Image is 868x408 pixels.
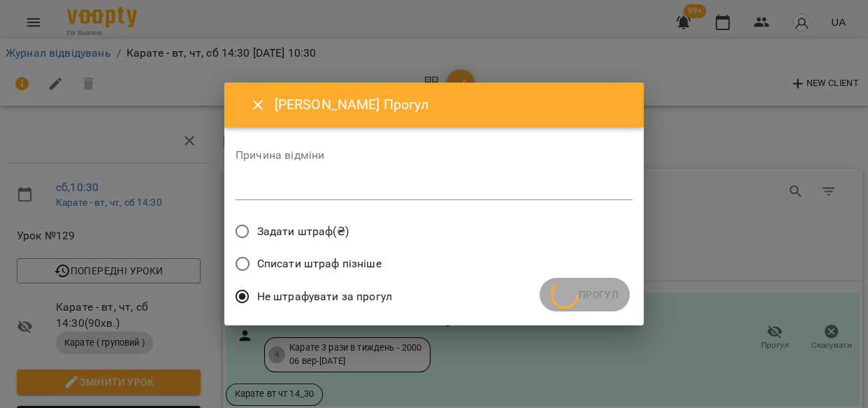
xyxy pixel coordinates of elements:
[241,88,275,122] button: Close
[275,94,627,115] h6: [PERSON_NAME] Прогул
[236,150,632,161] label: Причина відміни
[257,223,349,240] span: Задати штраф(₴)
[257,288,392,305] span: Не штрафувати за прогул
[257,255,382,272] span: Списати штраф пізніше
